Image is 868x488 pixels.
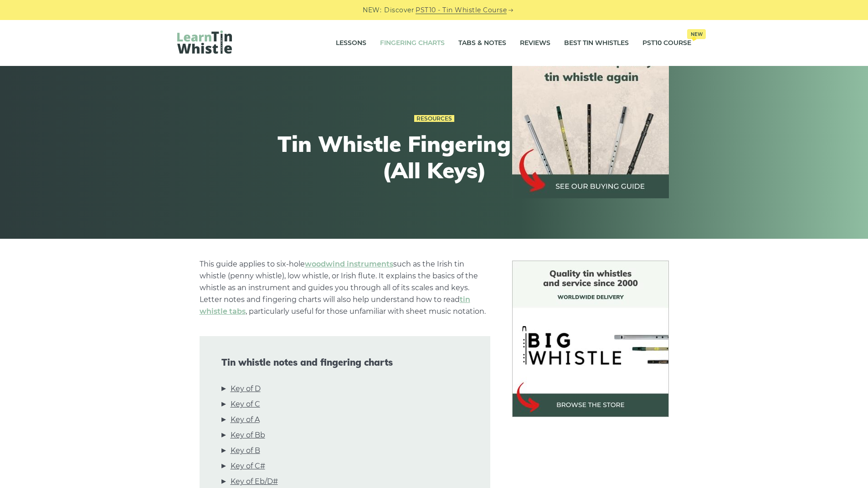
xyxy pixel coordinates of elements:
[414,115,454,122] a: Resources
[336,32,366,55] a: Lessons
[231,445,260,457] a: Key of B
[231,476,278,488] a: Key of Eb/D#
[231,383,261,395] a: Key of D
[520,32,550,55] a: Reviews
[642,32,691,55] a: PST10 CourseNew
[177,30,232,54] img: LearnTinWhistle.com
[200,258,490,317] p: This guide applies to six-hole such as the Irish tin whistle (penny whistle), low whistle, or Iri...
[458,32,506,55] a: Tabs & Notes
[231,460,265,472] a: Key of C#
[231,429,265,441] a: Key of Bb
[231,398,260,410] a: Key of C
[512,42,669,198] img: tin whistle buying guide
[231,414,260,426] a: Key of A
[267,131,602,183] h1: Tin Whistle Fingering Charts (All Keys)
[380,32,445,55] a: Fingering Charts
[564,32,629,55] a: Best Tin Whistles
[305,260,393,268] a: woodwind instruments
[221,357,468,368] span: Tin whistle notes and fingering charts
[512,261,669,417] img: BigWhistle Tin Whistle Store
[687,29,706,39] span: New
